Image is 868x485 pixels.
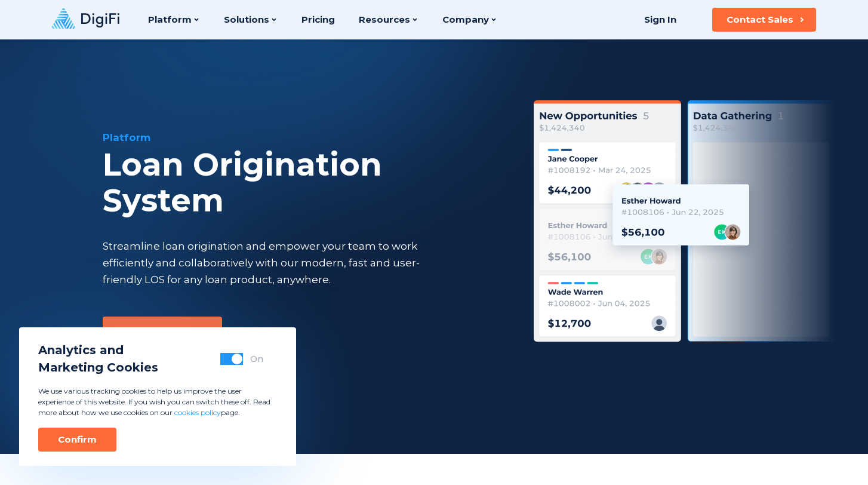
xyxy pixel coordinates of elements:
[38,428,116,452] button: Confirm
[38,386,277,418] p: We use various tracking cookies to help us improve the user experience of this website. If you wi...
[38,359,158,376] span: Marketing Cookies
[727,14,793,26] div: Contact Sales
[250,353,263,365] div: On
[38,342,158,359] span: Analytics and
[103,238,442,288] div: Streamline loan origination and empower your team to work efficiently and collaboratively with ou...
[712,8,816,32] button: Contact Sales
[122,326,195,338] div: Request Demo
[174,408,221,417] a: cookies policy
[103,130,504,145] div: Platform
[103,317,222,348] button: Request Demo
[629,8,691,32] a: Sign In
[58,434,97,446] div: Confirm
[103,147,504,219] div: Loan Origination System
